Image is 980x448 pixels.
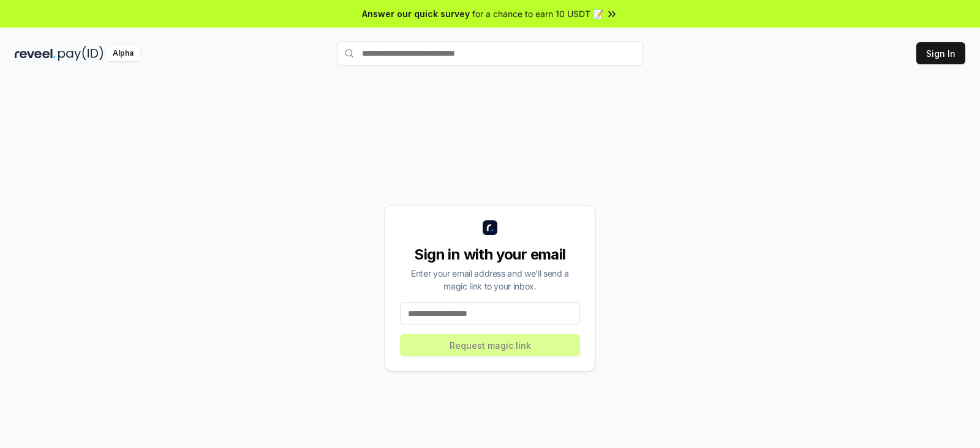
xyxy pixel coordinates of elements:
span: Answer our quick survey [362,7,470,20]
img: reveel_dark [15,46,56,61]
button: Sign In [916,42,965,64]
div: Alpha [106,46,140,61]
div: Sign in with your email [400,245,580,264]
img: pay_id [58,46,104,61]
div: Enter your email address and we’ll send a magic link to your inbox. [400,267,580,293]
img: logo_small [483,220,497,235]
span: for a chance to earn 10 USDT 📝 [472,7,603,20]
